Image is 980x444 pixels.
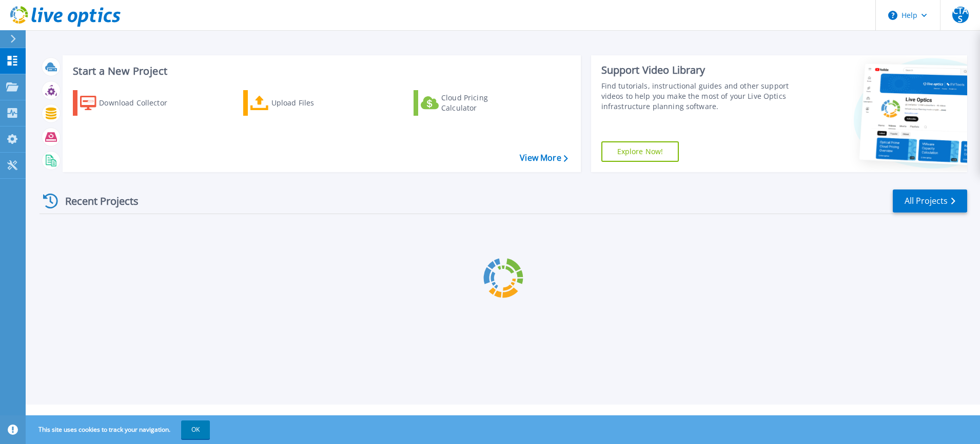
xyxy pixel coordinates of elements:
a: All Projects [893,189,967,213]
div: Support Video Library [601,64,793,77]
span: CTAS [952,7,969,23]
a: Upload Files [243,90,358,116]
div: Find tutorials, instructional guides and other support videos to help you make the most of your L... [601,81,793,112]
div: Cloud Pricing Calculator [441,93,523,113]
span: This site uses cookies to track your navigation. [28,420,210,439]
a: Explore Now! [601,141,679,162]
button: OK [181,420,210,439]
div: Upload Files [271,93,354,113]
a: Cloud Pricing Calculator [414,90,528,116]
div: Recent Projects [40,188,152,214]
h3: Start a New Project [73,66,567,77]
div: Download Collector [99,93,181,113]
a: Download Collector [73,90,187,116]
a: View More [520,153,567,163]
